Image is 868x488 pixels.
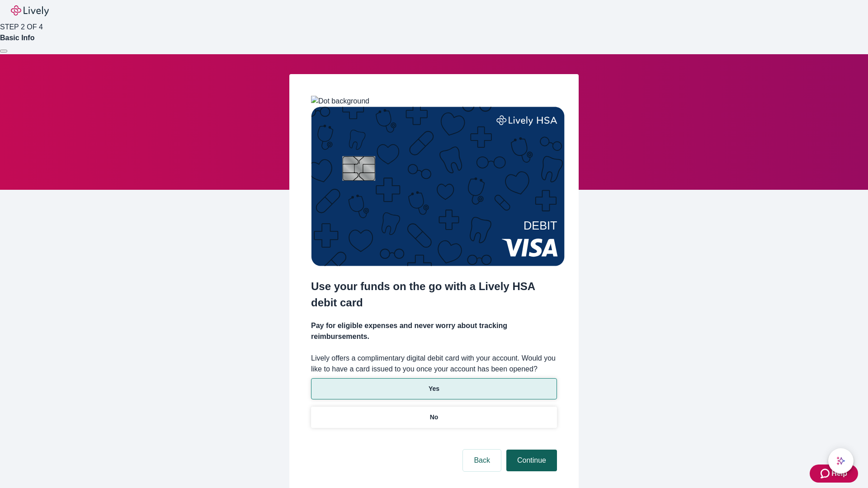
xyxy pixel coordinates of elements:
p: No [430,413,439,422]
p: Yes [429,384,439,394]
button: Yes [311,378,557,399]
h4: Pay for eligible expenses and never worry about tracking reimbursements. [311,320,557,342]
img: Lively [11,5,49,16]
button: Continue [506,450,557,471]
svg: Zendesk support icon [821,468,831,479]
svg: Lively AI Assistant [836,456,845,465]
img: Dot background [311,96,369,107]
h2: Use your funds on the go with a Lively HSA debit card [311,278,557,311]
img: Debit card [311,107,565,266]
label: Lively offers a complimentary digital debit card with your account. Would you like to have a card... [311,353,557,375]
button: chat [828,448,854,474]
button: Zendesk support iconHelp [810,465,858,483]
span: Help [831,468,847,479]
button: No [311,407,557,428]
button: Back [463,450,501,471]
